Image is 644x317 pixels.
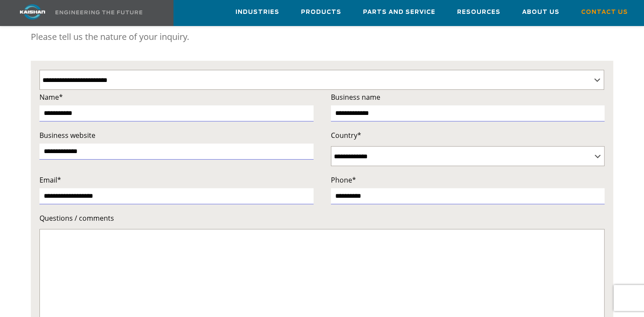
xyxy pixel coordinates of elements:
a: About Us [522,0,559,24]
span: Contact Us [581,7,628,17]
label: Business name [331,91,605,103]
label: Phone* [331,174,605,186]
a: Parts and Service [363,0,435,24]
span: Parts and Service [363,7,435,17]
span: Resources [457,7,500,17]
img: Engineering the future [56,10,142,14]
a: Contact Us [581,0,628,24]
span: Industries [235,7,279,17]
span: About Us [522,7,559,17]
p: Please tell us the nature of your inquiry. [31,28,613,46]
label: Country* [331,129,605,141]
span: Products [301,7,341,17]
label: Business website [39,129,313,141]
a: Resources [457,0,500,24]
a: Products [301,0,341,24]
a: Industries [235,0,279,24]
label: Email* [39,174,313,186]
label: Name* [39,91,313,103]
